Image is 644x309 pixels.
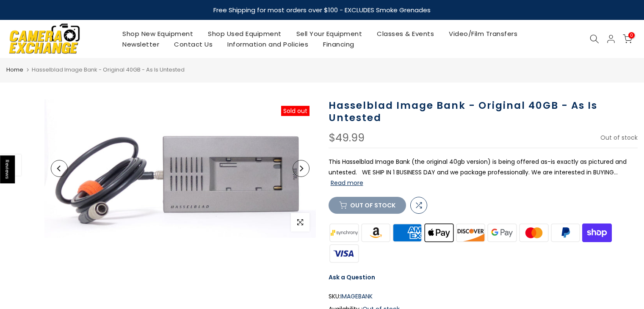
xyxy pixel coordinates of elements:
[293,160,310,177] button: Next
[442,28,525,39] a: Video/Film Transfers
[329,291,638,302] div: SKU:
[115,39,167,50] a: Newsletter
[329,222,360,243] img: synchrony
[340,291,373,302] span: IMAGEBANK
[628,32,635,39] span: 0
[115,28,201,39] a: Shop New Equipment
[423,222,455,243] img: apple pay
[32,66,185,74] span: Hasselblad Image Bank - Original 40GB - As Is Untested
[360,222,392,243] img: amazon payments
[486,222,518,243] img: google pay
[6,66,23,74] a: Home
[44,99,316,238] img: Hasselblad Image Bank - Original 40GB - As Is Untested Memory Cards Hasselblad IMAGEBANK
[600,133,638,142] span: Out of stock
[213,6,431,14] strong: Free Shipping for most orders over $100 - EXCLUDES Smoke Grenades
[316,39,362,50] a: Financing
[329,243,360,264] img: visa
[329,273,375,281] a: Ask a Question
[370,28,442,39] a: Classes & Events
[455,222,486,243] img: discover
[167,39,220,50] a: Contact Us
[289,28,370,39] a: Sell Your Equipment
[550,222,581,243] img: paypal
[518,222,550,243] img: master
[581,222,613,243] img: shopify pay
[51,160,68,177] button: Previous
[329,99,638,124] h1: Hasselblad Image Bank - Original 40GB - As Is Untested
[329,157,638,189] p: This Hasselblad Image Bank (the original 40gb version) is being offered as-is exactly as pictured...
[331,179,363,187] button: Read more
[220,39,316,50] a: Information and Policies
[201,28,289,39] a: Shop Used Equipment
[329,132,365,143] div: $49.99
[623,34,632,44] a: 0
[392,222,423,243] img: american express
